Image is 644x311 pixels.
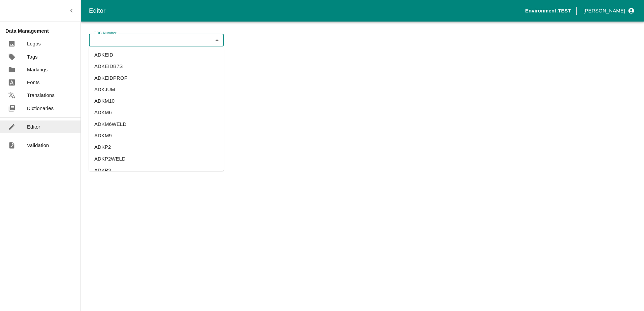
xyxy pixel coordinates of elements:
[89,84,224,95] li: ADKJUM
[27,40,41,47] p: Logos
[213,36,221,44] button: Close
[27,66,47,73] p: Markings
[583,7,625,14] p: [PERSON_NAME]
[27,123,40,131] p: Editor
[89,6,525,16] div: Editor
[27,79,40,86] p: Fonts
[525,7,571,14] p: Environment: TEST
[89,49,224,61] li: ADKEID
[89,107,224,118] li: ADKM6
[94,31,117,36] label: CDC Number
[89,165,224,176] li: ADKP3
[89,153,224,165] li: ADKP2WELD
[89,118,224,130] li: ADKM6WELD
[89,95,224,107] li: ADKM10
[89,61,224,72] li: ADKEIDB7S
[27,92,55,99] p: Translations
[89,130,224,141] li: ADKM9
[27,105,54,112] p: Dictionaries
[581,5,636,16] button: profile
[27,142,49,149] p: Validation
[27,53,38,61] p: Tags
[89,141,224,153] li: ADKP2
[5,27,80,35] p: Data Management
[89,72,224,84] li: ADKEIDPROF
